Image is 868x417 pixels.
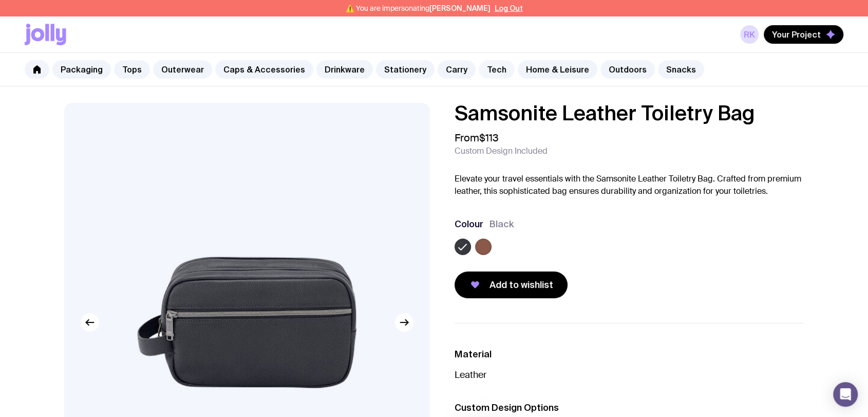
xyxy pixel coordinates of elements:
span: ⚠️ You are impersonating [346,4,490,12]
h1: Samsonite Leather Toiletry Bag [455,103,804,123]
a: Drinkware [316,60,373,79]
a: RK [740,25,759,44]
span: [PERSON_NAME] [429,4,490,12]
a: Outerwear [153,60,212,79]
h3: Colour [455,218,483,230]
span: Add to wishlist [489,279,553,291]
a: Home & Leisure [518,60,597,79]
a: Packaging [52,60,111,79]
a: Tops [114,60,150,79]
button: Log Out [495,4,523,12]
a: Snacks [658,60,704,79]
a: Tech [479,60,515,79]
p: Elevate your travel essentials with the Samsonite Leather Toiletry Bag. Crafted from premium leat... [455,173,804,197]
button: Add to wishlist [455,271,568,298]
span: From [455,132,499,144]
span: $113 [479,131,499,144]
button: Your Project [764,25,843,44]
h3: Material [455,348,804,360]
a: Stationery [376,60,435,79]
p: Leather [455,369,804,381]
a: Outdoors [600,60,655,79]
a: Carry [438,60,476,79]
h3: Custom Design Options [455,402,804,414]
div: Open Intercom Messenger [833,382,858,407]
span: Your Project [772,29,821,40]
a: Caps & Accessories [215,60,313,79]
span: Custom Design Included [455,146,548,156]
span: Black [489,218,514,230]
